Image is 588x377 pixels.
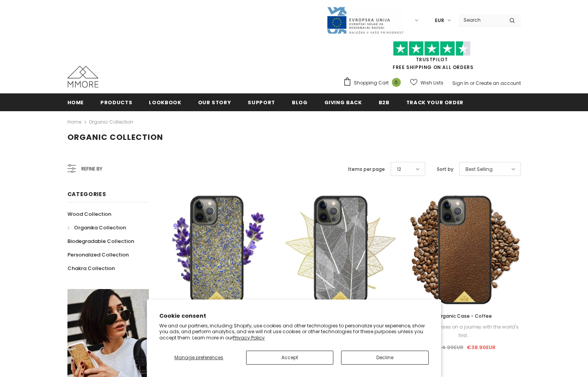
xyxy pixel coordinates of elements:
a: Sign In [452,80,469,86]
button: Accept [246,351,333,365]
span: Manage preferences [174,354,223,361]
span: Wish Lists [421,79,443,87]
a: Chakra Collection [67,262,115,275]
span: Lookbook [149,99,181,106]
span: Home [67,99,84,106]
span: Organic Case - Coffee [437,313,492,319]
span: B2B [379,99,390,106]
label: Sort by [437,165,454,173]
a: Blog [292,93,308,111]
span: Organic Collection [67,132,163,143]
span: Blog [292,99,308,106]
a: Organika Collection [67,221,126,234]
span: FREE SHIPPING ON ALL ORDERS [343,45,521,71]
label: Items per page [348,165,385,173]
a: Our Story [198,93,231,111]
a: Shopping Cart 0 [343,77,405,89]
a: B2B [379,93,390,111]
a: Javni Razpis [326,17,404,23]
a: Trustpilot [416,56,448,63]
span: 12 [397,165,401,173]
a: Organic Case - Coffee [408,312,521,320]
span: Categories [67,190,106,198]
a: Wish Lists [410,76,443,90]
span: Best Selling [466,165,493,173]
span: Giving back [324,99,362,106]
p: We and our partners, including Shopify, use cookies and other technologies to personalize your ex... [159,323,429,341]
a: Wood Collection [67,207,111,221]
a: support [248,93,275,111]
span: €38.90EUR [467,344,496,351]
span: Chakra Collection [67,265,115,272]
img: Trust Pilot Stars [393,41,471,56]
span: Biodegradable Collection [67,238,134,245]
span: support [248,99,275,106]
span: Organika Collection [74,224,126,231]
span: Products [100,99,132,106]
a: Personalized Collection [67,248,129,262]
a: Home [67,93,84,111]
a: Organic Collection [89,119,133,125]
a: Products [100,93,132,111]
span: EUR [435,17,444,24]
span: Track your order [406,99,464,106]
span: or [470,80,474,86]
a: Lookbook [149,93,181,111]
a: Privacy Policy [233,334,265,341]
a: Biodegradable Collection [67,234,134,248]
input: Search Site [459,14,504,26]
h2: Cookie consent [159,312,429,320]
span: Our Story [198,99,231,106]
span: Personalized Collection [67,251,129,258]
img: MMORE Cases [67,66,98,88]
span: Shopping Cart [354,79,389,87]
span: 0 [392,78,401,87]
span: Refine by [81,165,102,173]
a: Home [67,117,81,127]
a: Giving back [324,93,362,111]
div: Take your senses on a journey with the world's first... [408,323,521,340]
a: Create an account [476,80,521,86]
img: Javni Razpis [326,6,404,34]
button: Manage preferences [159,351,238,365]
button: Decline [341,351,428,365]
span: €44.90EUR [433,344,464,351]
span: Wood Collection [67,210,111,218]
a: Track your order [406,93,464,111]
